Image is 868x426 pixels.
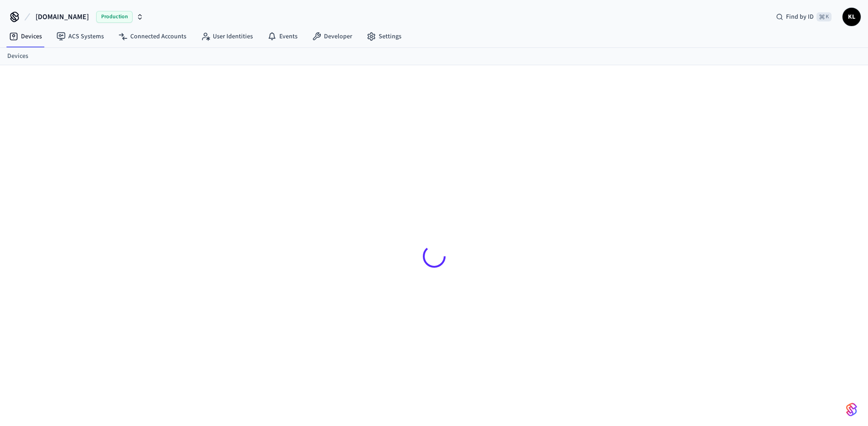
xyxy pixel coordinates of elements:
a: Devices [7,52,28,61]
a: Devices [2,28,49,45]
a: User Identities [194,28,260,45]
a: ACS Systems [49,28,111,45]
button: KL [842,8,861,26]
span: Find by ID [786,12,814,21]
span: [DOMAIN_NAME] [36,11,89,22]
a: Connected Accounts [111,28,194,45]
span: Production [96,11,133,23]
a: Settings [360,28,409,45]
span: KL [843,9,860,25]
div: Find by ID⌘ K [769,9,839,25]
span: ⌘ K [817,12,832,21]
img: SeamLogoGradient.69752ec5.svg [846,402,857,417]
a: Developer [305,28,360,45]
a: Events [260,28,305,45]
